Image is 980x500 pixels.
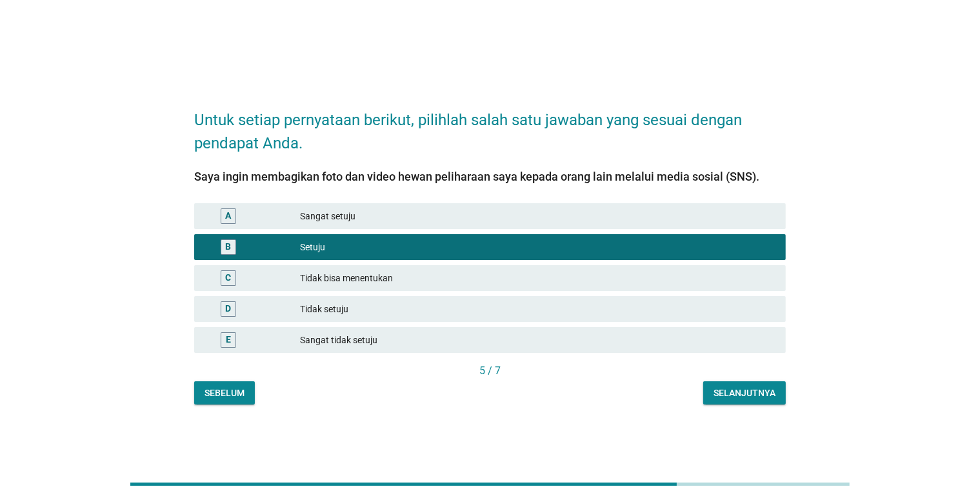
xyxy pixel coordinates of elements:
button: Sebelum [194,381,255,405]
div: A [226,210,232,223]
button: Selanjutnya [703,381,786,405]
div: C [226,272,232,285]
div: B [226,241,232,254]
div: Sebelum [205,386,245,400]
div: Tidak setuju [300,301,775,317]
div: Sangat tidak setuju [300,332,775,348]
div: Saya ingin membagikan foto dan video hewan peliharaan saya kepada orang lain melalui media sosial... [194,168,786,185]
div: E [226,334,231,347]
div: Sangat setuju [300,208,775,224]
div: Tidak bisa menentukan [300,270,775,286]
div: 5 / 7 [194,363,786,379]
div: D [226,303,232,316]
div: Setuju [300,239,775,255]
div: Selanjutnya [714,386,775,400]
h2: Untuk setiap pernyataan berikut, pilihlah salah satu jawaban yang sesuai dengan pendapat Anda. [194,95,786,155]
